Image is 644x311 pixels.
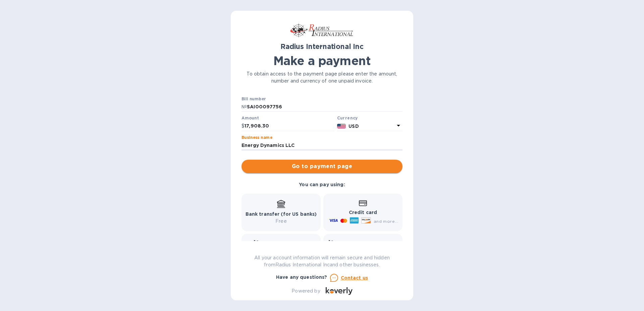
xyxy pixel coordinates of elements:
label: Amount [241,116,259,120]
input: Enter business name [241,141,402,151]
b: Credit card [349,210,377,215]
b: Currency [337,115,358,120]
span: Go to payment page [247,162,397,170]
p: To obtain access to the payment page please enter the amount, number and currency of one unpaid i... [241,70,402,85]
h1: Make a payment [241,54,402,68]
img: USD [337,124,346,128]
button: Go to payment page [241,160,402,173]
u: Contact us [341,275,368,280]
p: $ [241,122,245,129]
b: USD [348,123,359,129]
p: All your account information will remain secure and hidden from Radius International Inc and othe... [241,254,402,268]
b: Have any questions? [276,274,327,280]
p: Free [246,218,317,225]
label: Bill number [241,97,266,101]
b: Radius International Inc [280,42,364,51]
b: You can pay using: [299,182,345,187]
p: № [241,103,247,110]
span: and more... [374,219,398,224]
b: Bank transfer (for US banks) [246,211,317,217]
label: Business name [241,136,272,140]
p: Powered by [291,288,320,295]
input: 0.00 [245,121,334,131]
input: Enter bill number [247,102,402,112]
